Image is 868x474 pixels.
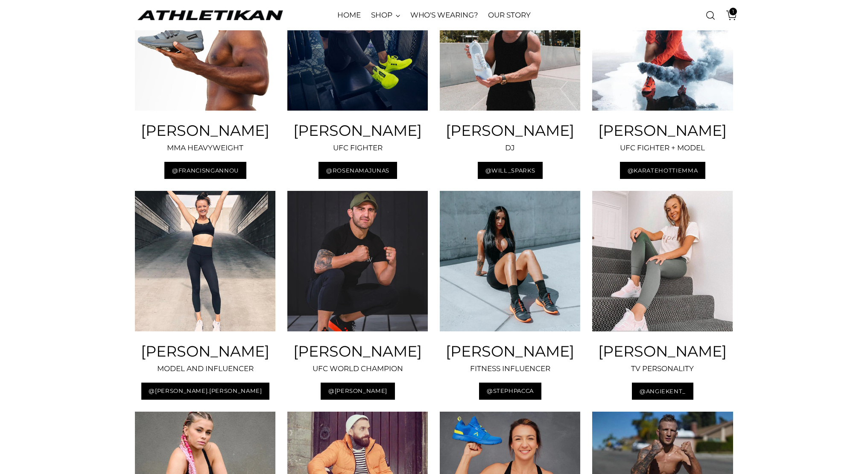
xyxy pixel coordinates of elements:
button: @KARATEHOTTIEMMA [620,162,705,179]
p: DJ [440,143,580,154]
span: @WILL_SPARKS [485,167,535,175]
a: WHO'S WEARING? [410,6,478,25]
h3: [PERSON_NAME] [440,123,580,139]
span: @FRANCISNGANNOU [172,167,239,175]
span: @STEPHPACCA [487,387,534,395]
p: UFC FIGHTER + MODEL [592,143,733,154]
p: FITNESS INFLUENCER [440,363,580,375]
a: SHOP [371,6,400,25]
a: OUR STORY [488,6,530,25]
p: UFC WORLD CHAMPION [287,363,428,375]
h3: [PERSON_NAME] [592,123,733,139]
p: TV PERSONALITY [592,363,733,375]
h3: [PERSON_NAME] [135,343,275,360]
span: @ROSENAMAJUNAS [326,167,389,175]
h4: [PERSON_NAME] [135,123,275,139]
a: ATHLETIKAN [135,9,285,22]
a: @FRANCISNGANNOU [164,162,246,179]
button: @[PERSON_NAME].[PERSON_NAME] [141,383,270,400]
h3: [PERSON_NAME] [592,343,733,360]
h3: [PERSON_NAME] [287,123,428,139]
span: @ANGIEKENT_ [640,387,686,395]
span: @[PERSON_NAME].[PERSON_NAME] [149,387,262,395]
p: UFC FIGHTER [287,143,428,154]
span: @[PERSON_NAME] [328,387,387,395]
h3: [PERSON_NAME] [440,343,580,360]
p: MODEL AND INFLUENCER [135,363,275,375]
a: Open search modal [702,7,719,24]
button: @WILL_SPARKS [478,162,543,179]
a: Open cart modal [720,7,737,24]
button: @STEPHPACCA [479,383,541,400]
button: @ANGIEKENT_ [632,383,693,400]
a: HOME [337,6,361,25]
button: @[PERSON_NAME] [321,383,395,400]
span: @KARATEHOTTIEMMA [628,167,698,175]
a: @ROSENAMAJUNAS [319,162,397,179]
span: 1 [729,8,737,15]
h3: [PERSON_NAME] [287,343,428,360]
p: MMA HEAVYWEIGHT [135,143,275,154]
